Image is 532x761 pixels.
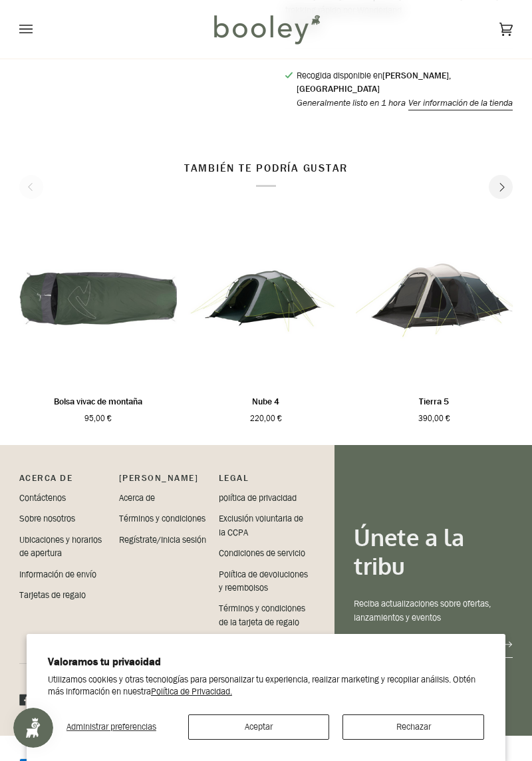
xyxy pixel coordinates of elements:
product-grid-item: Tierra 5 [355,210,513,424]
font: Únete a la tribu [354,523,464,580]
a: Bolsa vivac de montaña [19,210,177,384]
font: Rechazar [396,720,431,733]
button: Aceptar [188,714,330,740]
product-grid-item: Bolsa vivac de montaña [19,210,177,424]
font: Tierra 5 [419,395,449,408]
a: Condiciones de servicio [219,547,305,559]
product-grid-item-variant: Azul [355,210,513,384]
font: Valoramos tu privacidad [48,655,161,669]
font: Nube 4 [252,395,279,408]
a: Términos y condiciones de la tarjeta de regalo [219,602,305,628]
font: 220,00 € [250,412,282,424]
a: Tarjetas de regalo [19,589,86,601]
a: Política de devoluciones y reembolsos [219,568,308,594]
font: 95,00 € [84,412,112,424]
a: Sobre nosotros [19,512,75,525]
a: política de privacidad [219,492,297,504]
a: Nube 4 [188,210,345,384]
product-grid-item-variant: Título predeterminado [19,210,177,384]
a: Regístrate/Inicia sesión [119,533,206,546]
a: Contáctenos [19,492,66,504]
button: Administrar preferencias [48,714,175,740]
img: Booley [208,10,325,49]
a: Política de Privacidad. [151,685,232,698]
font: Administrar preferencias [66,720,156,733]
font: Recogida disponible en [297,69,382,82]
a: Exclusión voluntaria de la CCPA [219,512,303,538]
p: Subtítulo de pie de página de Pipeline [219,472,308,492]
font: 390,00 € [418,412,450,424]
button: Ver información de la tienda [408,96,513,110]
font: Generalmente listo en 1 hora [297,96,406,109]
a: Tierra 5 [355,210,513,384]
a: Tierra 5 [355,390,513,424]
a: Información de envío [19,568,96,581]
font: Legal [219,472,249,484]
a: Bolsa vivac de montaña [19,390,177,424]
iframe: Botón para abrir la ventana emergente del programa de fidelización [13,708,53,748]
font: También te podría gustar [184,162,348,175]
font: [PERSON_NAME] [119,472,198,484]
img: Outwell Earth 5 - Booley Galway [355,210,513,384]
font: Aceptar [245,720,273,733]
font: Reciba actualizaciones sobre ofertas, lanzamientos y eventos [354,597,491,623]
font: Utilizamos cookies y otras tecnologías para personalizar tu experiencia, realizar marketing y rec... [48,673,475,698]
font: [PERSON_NAME], [GEOGRAPHIC_DATA] [297,69,451,95]
font: Acerca de [19,472,72,484]
font: Ver información de la tienda [408,96,513,109]
a: Nube 4 [188,390,345,424]
product-grid-item-variant: Verde [188,210,345,384]
button: Rechazar [342,714,484,740]
button: Próximo [489,175,513,199]
font: Bolsa vivac de montaña [54,395,142,408]
a: Acerca de [119,492,155,504]
p: Pipeline_Footer Principal [19,472,108,492]
p: Bono de Booley [119,472,208,492]
product-grid-item: Nube 4 [188,210,345,424]
img: Outwell Cloud 4 - Green Booley Galway [188,210,345,384]
a: Ubicaciones y horarios de apertura [19,533,102,559]
a: Términos y condiciones [119,512,205,525]
input: tu-correo@ejemplo.com [354,633,477,657]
